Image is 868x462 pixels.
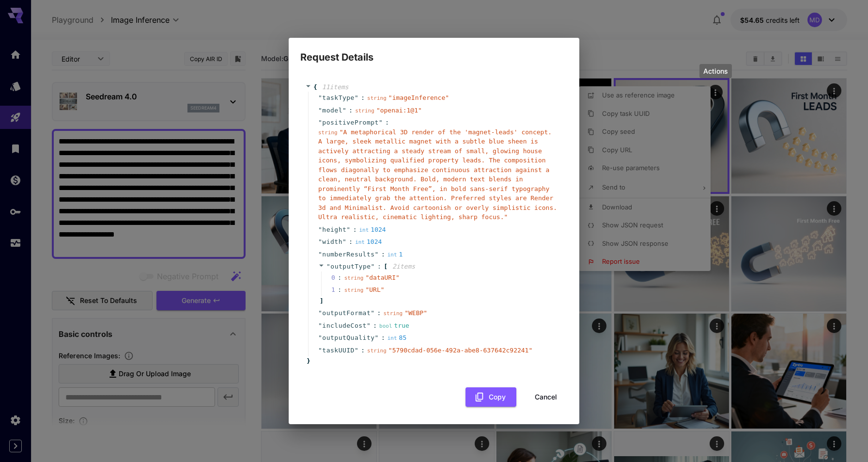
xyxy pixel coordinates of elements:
span: " [318,238,322,245]
span: " [318,107,322,114]
span: outputQuality [322,333,374,343]
span: " [375,251,379,258]
span: " [342,238,346,245]
span: int [387,335,397,341]
span: " [355,94,358,101]
span: : [349,237,353,247]
span: " [371,263,375,270]
span: " [371,309,374,317]
span: string [383,310,403,317]
span: string [355,108,374,114]
div: true [379,321,409,331]
span: " [355,347,358,354]
span: " [346,226,350,233]
span: string [344,287,364,293]
span: " dataURI " [365,274,399,281]
div: 85 [387,333,407,343]
span: " imageInference " [388,94,449,101]
span: " [342,107,346,114]
span: } [305,356,310,366]
div: : [338,285,341,295]
span: string [367,95,387,101]
span: " [318,251,322,258]
span: string [318,129,338,136]
span: " URL " [365,286,384,293]
button: Cancel [524,387,568,407]
span: taskUUID [322,346,355,355]
span: " openai:1@1 " [376,107,422,114]
span: : [353,225,357,235]
span: " [318,119,322,126]
span: numberResults [322,250,374,259]
div: : [338,273,341,283]
span: positivePrompt [322,118,379,127]
div: 1 [387,250,403,259]
span: : [381,333,385,343]
span: " [318,322,322,329]
span: height [322,225,346,235]
span: " [318,226,322,233]
span: int [387,252,397,258]
span: : [385,118,389,127]
button: Copy [465,387,516,407]
h2: Request Details [289,38,579,65]
span: : [377,308,381,318]
span: " [367,322,371,329]
span: " [318,347,322,354]
div: 1024 [355,237,382,247]
span: string [367,348,387,354]
span: 11 item s [322,83,349,91]
span: outputType [330,263,371,270]
span: outputFormat [322,308,371,318]
div: Actions [699,64,732,78]
span: 0 [331,273,344,283]
span: model [322,106,342,115]
span: 2 item s [392,263,415,270]
span: " [379,119,383,126]
span: { [313,82,317,92]
span: : [361,93,365,103]
div: 1024 [359,225,386,235]
span: " WEBP " [404,309,427,317]
span: int [355,239,365,245]
span: [ [384,262,387,271]
span: 1 [331,285,344,295]
span: : [377,262,381,271]
span: : [373,321,377,331]
span: " [326,263,330,270]
span: int [359,227,369,233]
span: " [318,309,322,317]
span: string [344,275,364,281]
span: " 5790cdad-056e-492a-abe8-637642c92241 " [388,347,532,354]
span: : [361,346,365,355]
span: " [318,94,322,101]
span: " [318,334,322,341]
span: width [322,237,342,247]
span: " A metaphorical 3D render of the 'magnet-leads' concept. A large, sleek metallic magnet with a s... [318,128,557,221]
span: bool [379,323,392,329]
span: " [375,334,379,341]
span: includeCost [322,321,367,331]
span: : [381,250,385,259]
span: taskType [322,93,355,103]
span: : [349,106,353,115]
span: ] [318,296,324,306]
